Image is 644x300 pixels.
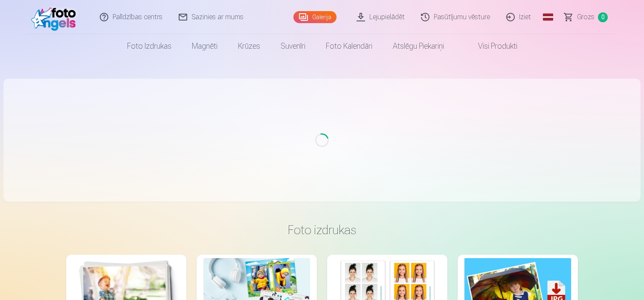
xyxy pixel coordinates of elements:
[454,34,528,58] a: Visi produkti
[316,34,383,58] a: Foto kalendāri
[577,12,595,22] span: Grozs
[117,34,182,58] a: Foto izdrukas
[383,34,454,58] a: Atslēgu piekariņi
[598,12,608,22] span: 0
[31,3,80,31] img: /fa1
[182,34,228,58] a: Magnēti
[293,11,337,23] a: Galerija
[270,34,316,58] a: Suvenīri
[73,222,571,238] h3: Foto izdrukas
[228,34,270,58] a: Krūzes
